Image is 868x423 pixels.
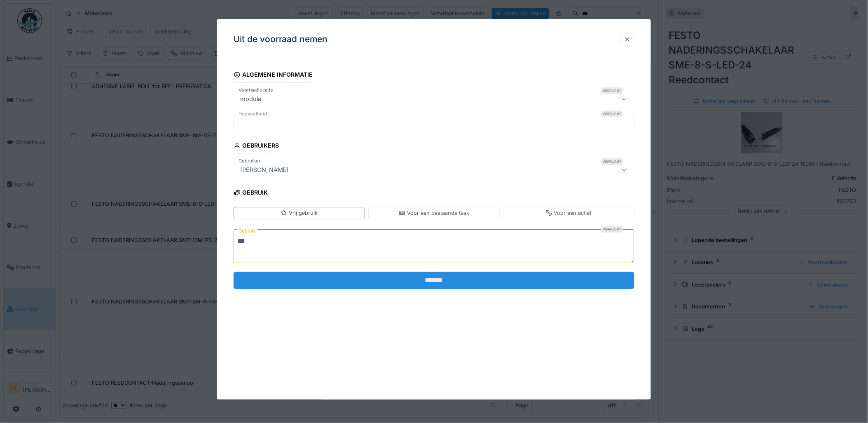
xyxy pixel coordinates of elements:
div: Vrij gebruik [281,209,318,217]
div: Gebruik [234,186,268,200]
div: Verplicht [601,158,623,165]
label: Gebruiker [237,157,262,164]
div: Gebruikers [234,139,279,153]
h3: Uit de voorraad nemen [234,34,328,45]
div: Verplicht [601,110,623,117]
div: Voor een actief [546,209,592,217]
div: Voor een bestaande taak [399,209,469,217]
label: Hoeveelheid [237,110,269,117]
div: [PERSON_NAME] [237,165,292,175]
div: Algemene informatie [234,68,313,82]
div: Verplicht [601,226,623,233]
label: Gebruik [237,226,257,236]
label: Voorraadlocatie [237,87,275,94]
div: modula [237,94,264,104]
div: Verplicht [601,87,623,94]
